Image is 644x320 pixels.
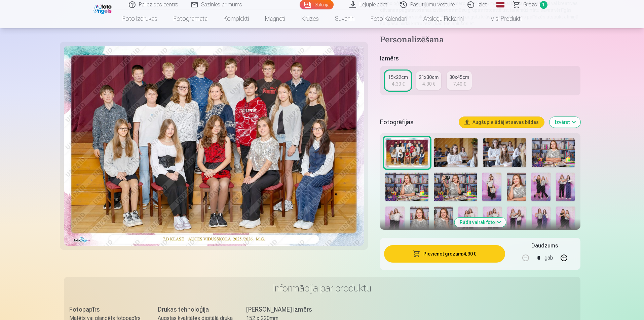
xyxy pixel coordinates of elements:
[540,1,547,9] span: 1
[327,9,363,28] a: Suvenīri
[380,118,453,127] h5: Fotogrāfijas
[544,250,555,266] div: gab.
[385,71,411,90] a: 15x22cm4,30 €
[459,117,544,128] button: Augšupielādējiet savas bildes
[415,9,472,28] a: Atslēgu piekariņi
[416,71,441,90] a: 21x30cm4,30 €
[454,218,506,227] button: Rādīt vairāk foto
[363,9,415,28] a: Foto kalendāri
[114,9,165,28] a: Foto izdrukas
[531,242,558,250] h5: Daudzums
[69,282,575,294] h3: Informācija par produktu
[158,305,233,314] div: Drukas tehnoloģija
[453,81,466,87] div: 7,40 €
[216,9,257,28] a: Komplekti
[388,74,408,81] div: 15x22cm
[69,305,144,314] div: Fotopapīrs
[165,9,216,28] a: Fotogrāmata
[380,54,580,63] h5: Izmērs
[257,9,293,28] a: Magnēti
[422,81,435,87] div: 4,30 €
[384,245,505,263] button: Pievienot grozam:4,30 €
[419,74,439,81] div: 21x30cm
[472,9,530,28] a: Visi produkti
[392,81,405,87] div: 4,30 €
[550,117,580,128] button: Izvērst
[523,1,537,9] span: Grozs
[293,9,327,28] a: Krūzes
[246,305,321,314] div: [PERSON_NAME] izmērs
[380,35,580,46] h4: Personalizēšana
[93,3,113,14] img: /fa1
[449,74,469,81] div: 30x45cm
[447,71,472,90] a: 30x45cm7,40 €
